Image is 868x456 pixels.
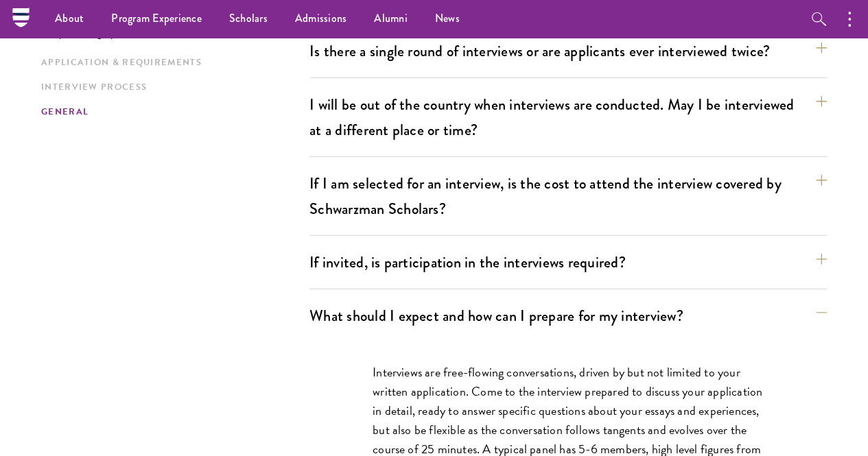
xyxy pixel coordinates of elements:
a: Application & Requirements [41,56,301,70]
button: If I am selected for an interview, is the cost to attend the interview covered by Schwarzman Scho... [309,168,827,224]
a: Interview Process [41,80,301,95]
p: Jump to category: [41,26,309,38]
button: Is there a single round of interviews or are applicants ever interviewed twice? [309,36,827,67]
a: General [41,105,301,119]
button: I will be out of the country when interviews are conducted. May I be interviewed at a different p... [309,89,827,145]
button: If invited, is participation in the interviews required? [309,247,827,278]
button: What should I expect and how can I prepare for my interview? [309,300,827,331]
